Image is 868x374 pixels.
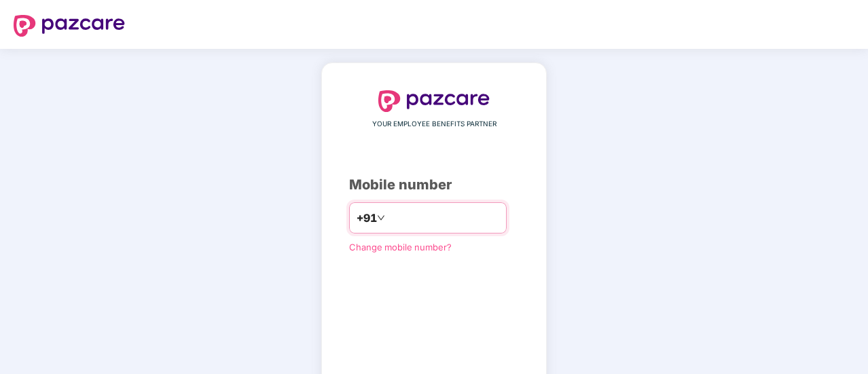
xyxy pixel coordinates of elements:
span: down [377,214,385,222]
img: logo [14,15,125,37]
a: Change mobile number? [349,242,452,253]
span: +91 [357,210,377,227]
img: logo [378,90,490,112]
span: YOUR EMPLOYEE BENEFITS PARTNER [372,119,496,130]
div: Mobile number [349,174,519,195]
